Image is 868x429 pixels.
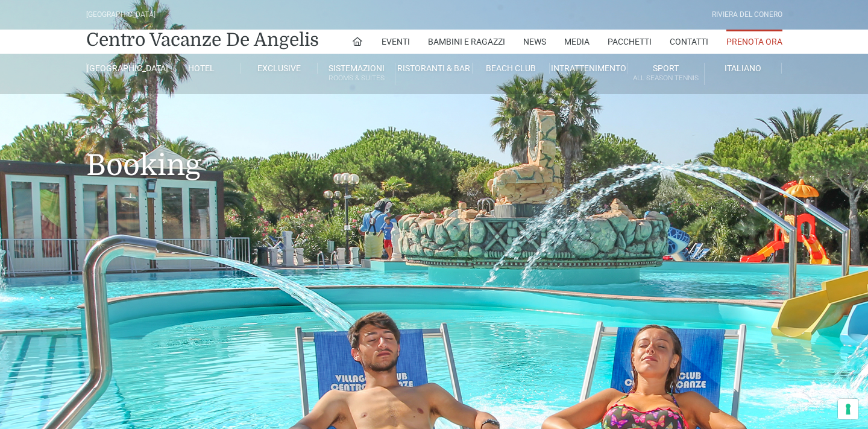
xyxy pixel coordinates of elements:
[86,9,156,21] div: [GEOGRAPHIC_DATA]
[550,63,627,74] a: Intrattenimento
[86,94,782,200] h1: Booking
[627,63,705,85] a: SportAll Season Tennis
[241,63,318,74] a: Exclusive
[318,63,395,85] a: SistemazioniRooms & Suites
[608,30,652,54] a: Pacchetti
[163,63,241,74] a: Hotel
[712,9,782,21] div: Riviera Del Conero
[473,63,550,74] a: Beach Club
[395,63,473,74] a: Ristoranti & Bar
[428,30,505,54] a: Bambini e Ragazzi
[318,72,394,84] small: Rooms & Suites
[725,63,761,73] span: Italiano
[627,72,704,84] small: All Season Tennis
[564,30,590,54] a: Media
[382,30,410,54] a: Eventi
[726,30,782,54] a: Prenota Ora
[523,30,546,54] a: News
[670,30,708,54] a: Contatti
[705,63,782,74] a: Italiano
[86,28,319,52] a: Centro Vacanze De Angelis
[86,63,163,74] a: [GEOGRAPHIC_DATA]
[838,399,858,419] button: Le tue preferenze relative al consenso per le tecnologie di tracciamento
